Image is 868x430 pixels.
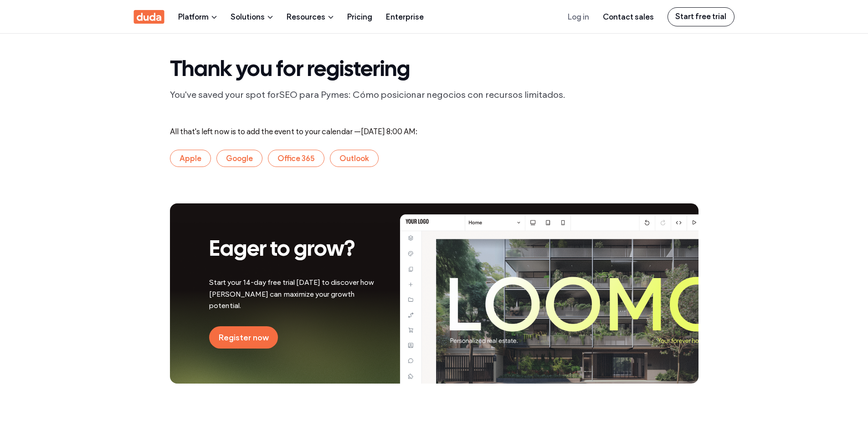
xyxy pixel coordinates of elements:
span: [DATE] [361,127,385,136]
span: Start your 14-day free trial [DATE] to discover how [PERSON_NAME] can maximize your growth potent... [209,278,374,310]
a: Outlook [330,150,379,167]
span: Eager to grow? [209,240,355,260]
span: 8:00 AM [386,127,416,136]
span: Thank you for registering [170,60,410,81]
span: You've saved your spot for [170,89,279,100]
span: SEO para Pymes: Cómo posicionar negocios con recursos limitados [279,89,563,100]
a: Log in [568,0,589,33]
a: Register now [209,326,278,349]
a: Contact sales [603,0,654,33]
a: Office 365 [268,150,324,167]
div: All that's left now is to add the event to your calendar — : [170,127,699,136]
span: . [563,89,565,100]
a: Start free trial [668,7,734,26]
span: Register now [218,333,269,343]
a: Apple [170,150,211,167]
a: Google [216,150,262,167]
